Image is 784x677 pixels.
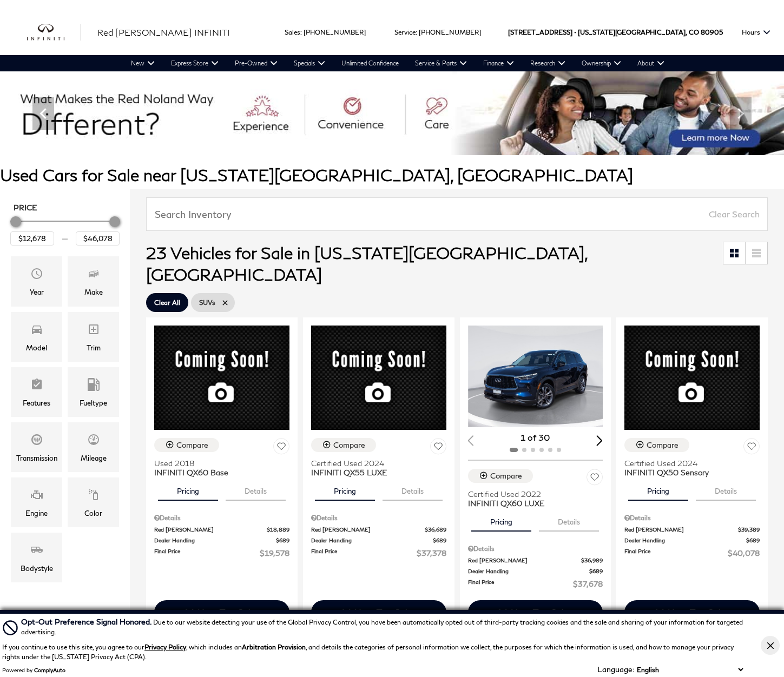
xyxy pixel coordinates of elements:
a: [PHONE_NUMBER] [419,28,481,36]
a: Red [PERSON_NAME] $18,889 [154,526,289,534]
div: EngineEngine [11,477,62,527]
span: Model [30,320,43,342]
span: $689 [433,536,446,545]
span: INFINITI QX60 Base [154,468,281,477]
input: Search Inventory [146,197,768,231]
a: ComplyAuto [34,667,65,673]
span: : [300,28,302,36]
span: INFINITI QX50 Sensory [624,468,752,477]
div: TrimTrim [68,312,119,362]
div: Previous [32,97,54,130]
span: Dealer Handling [468,567,590,575]
span: $39,389 [738,526,760,534]
span: Final Price [468,578,574,589]
div: Model [26,342,47,354]
button: details tab [383,477,443,501]
a: Dealer Handling $689 [624,536,760,545]
div: 24 Hour Test Drive - INFINITI QX60 LUXE [468,600,603,625]
a: Certified Used 2022INFINITI QX60 LUXE [468,489,603,508]
span: Mileage [87,430,100,452]
a: About [629,55,673,71]
strong: Arbitration Provision [242,643,306,651]
div: Price [10,213,120,245]
a: infiniti [27,24,81,41]
button: Save Vehicle [430,438,446,458]
img: 2024 INFINITI QX50 Sensory [624,326,760,430]
span: Final Price [154,547,260,559]
div: Next [730,97,752,130]
div: ModelModel [11,312,62,362]
div: FeaturesFeatures [11,367,62,417]
span: $36,989 [581,556,603,565]
span: $18,889 [267,526,289,534]
button: Close Button [761,636,780,655]
a: Dealer Handling $689 [468,567,603,575]
div: Trim [87,342,101,354]
a: [STREET_ADDRESS] • [US_STATE][GEOGRAPHIC_DATA], CO 80905 [508,28,723,36]
a: Pre-Owned [227,55,286,71]
span: Fueltype [87,375,100,397]
span: $689 [589,567,603,575]
div: Fueltype [80,397,107,409]
p: If you continue to use this site, you agree to our , which includes an , and details the categori... [2,643,734,661]
a: Final Price $37,678 [468,578,603,589]
span: $40,078 [728,547,760,559]
span: Engine [30,486,43,507]
span: [STREET_ADDRESS] • [508,9,576,55]
button: details tab [539,508,599,532]
a: Red [PERSON_NAME] $39,389 [624,526,760,534]
button: Save Vehicle [273,438,289,458]
span: Red [PERSON_NAME] [311,526,425,534]
span: Service [394,28,416,36]
div: MakeMake [68,256,119,306]
span: Red [PERSON_NAME] INFINITI [97,27,230,37]
div: Minimum Price [10,216,21,227]
a: Used 2018INFINITI QX60 Base [154,459,289,477]
div: 24 Hour Test Drive - INFINITI QX60 Base [154,600,289,625]
a: Research [522,55,574,71]
a: Specials [286,55,333,71]
div: Transmission [16,452,57,464]
a: Red [PERSON_NAME] $36,989 [468,556,603,565]
span: Opt-Out Preference Signal Honored . [21,617,153,626]
div: Pricing Details - INFINITI QX60 LUXE [468,544,603,554]
span: $37,678 [573,578,603,589]
span: $37,378 [417,547,446,559]
h5: Price [14,203,116,213]
img: 2024 INFINITI QX55 LUXE [311,326,446,430]
span: Red [PERSON_NAME] [468,556,582,565]
span: Go to slide 1 [364,135,375,146]
button: Compare Vehicle [624,438,689,452]
div: Mileage [81,452,107,464]
span: Trim [87,320,100,342]
a: Final Price $19,578 [154,547,289,559]
span: 80905 [701,9,723,55]
div: Language: [597,666,634,673]
div: 24 Hour Test Drive [654,607,730,618]
a: Service & Parts [407,55,475,71]
a: Dealer Handling $689 [311,536,446,545]
div: 24 Hour Test Drive - INFINITI QX50 Sensory [624,600,760,625]
a: Ownership [574,55,629,71]
button: details tab [226,477,286,501]
div: 24 Hour Test Drive [341,607,417,618]
div: 24 Hour Test Drive [497,607,573,618]
button: Save Vehicle [587,469,603,489]
span: Final Price [311,547,417,559]
span: Final Price [624,547,728,559]
a: Finance [475,55,522,71]
span: Go to slide 3 [394,135,405,146]
div: Compare [176,440,208,450]
span: 23 Vehicles for Sale in [US_STATE][GEOGRAPHIC_DATA], [GEOGRAPHIC_DATA] [146,243,587,284]
span: Color [87,486,100,507]
a: Certified Used 2024INFINITI QX50 Sensory [624,459,760,477]
button: pricing tab [158,477,218,501]
div: Year [30,286,44,298]
img: 2022 INFINITI QX60 LUXE 1 [468,326,603,427]
a: Red [PERSON_NAME] $36,689 [311,526,446,534]
div: 24 Hour Test Drive - INFINITI QX55 LUXE [311,600,446,625]
nav: Main Navigation [123,55,673,71]
button: Compare Vehicle [154,438,219,452]
div: Features [23,397,50,409]
span: $689 [276,536,289,545]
